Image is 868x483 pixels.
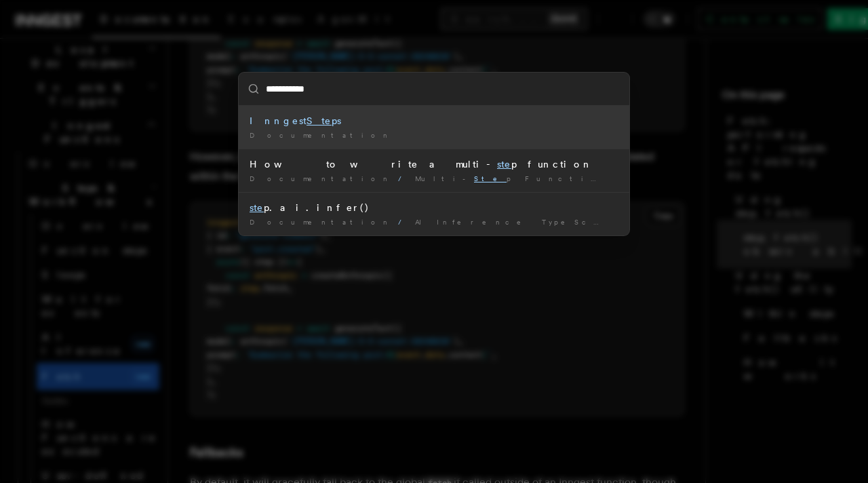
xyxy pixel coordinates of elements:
[250,157,618,171] div: How to write a multi- p function
[250,131,393,139] span: Documentation
[474,174,507,182] mark: Ste
[250,201,618,214] div: p.ai.infer()
[307,115,332,126] mark: Ste
[398,174,410,182] span: /
[497,159,511,170] mark: ste
[398,218,410,226] span: /
[415,174,624,182] span: Multi- p Functions
[250,218,393,226] span: Documentation
[250,202,264,213] mark: ste
[415,218,787,226] span: AI Inference TypeScript and Python only
[250,174,393,182] span: Documentation
[250,114,618,128] div: Inngest ps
